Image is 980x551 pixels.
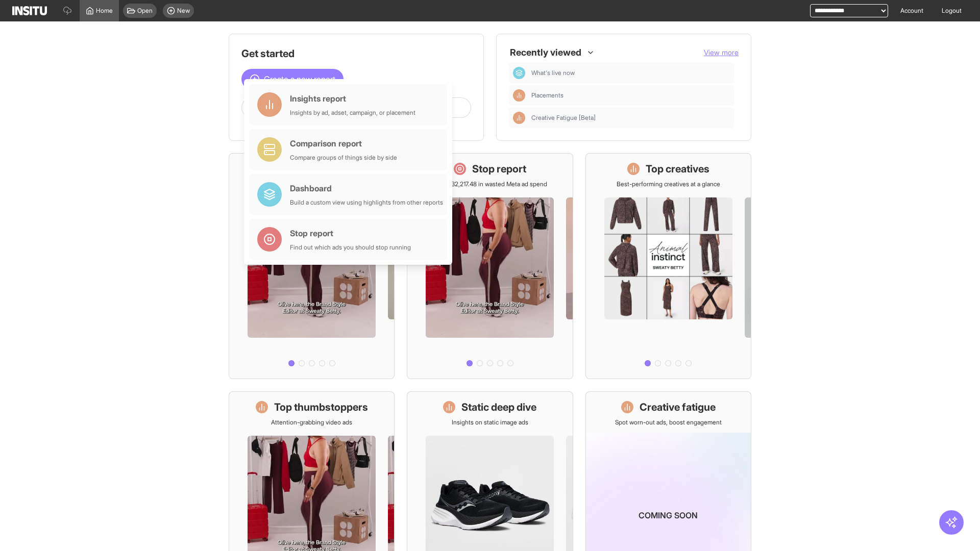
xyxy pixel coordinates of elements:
a: Stop reportSave £32,217.48 in wasted Meta ad spend [407,153,573,379]
h1: Get started [241,46,471,61]
span: Creative Fatigue [Beta] [531,114,730,122]
a: Top creativesBest-performing creatives at a glance [585,153,751,379]
div: Dashboard [290,182,443,194]
span: Home [96,7,113,15]
h1: Top thumbstoppers [274,400,368,414]
div: Build a custom view using highlights from other reports [290,198,443,207]
span: Creative Fatigue [Beta] [531,114,596,122]
div: Compare groups of things side by side [290,154,397,162]
div: Find out which ads you should stop running [290,243,411,252]
span: Open [137,7,153,15]
p: Save £32,217.48 in wasted Meta ad spend [433,180,547,188]
span: What's live now [531,69,575,77]
img: Logo [12,6,47,15]
span: What's live now [531,69,730,77]
span: Create a new report [264,73,335,85]
div: Insights [513,112,525,124]
button: Create a new report [241,69,344,89]
h1: Top creatives [646,162,709,176]
div: Insights report [290,92,415,105]
span: Placements [531,91,730,99]
div: Comparison report [290,137,397,149]
button: View more [704,47,739,58]
div: Insights [513,89,525,102]
p: Insights on static image ads [452,418,528,427]
div: Dashboard [513,67,525,79]
span: New [177,7,190,15]
span: View more [704,48,739,57]
h1: Stop report [472,162,526,176]
span: Placements [531,91,563,99]
div: Stop report [290,227,411,239]
p: Best-performing creatives at a glance [617,180,720,188]
a: What's live nowSee all active ads instantly [229,153,395,379]
p: Attention-grabbing video ads [271,418,352,427]
h1: Static deep dive [461,400,536,414]
div: Insights by ad, adset, campaign, or placement [290,109,415,117]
